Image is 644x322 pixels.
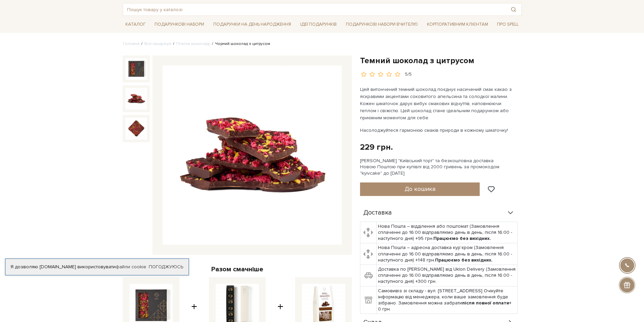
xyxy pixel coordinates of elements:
h1: Темний шоколад з цитрусом [360,55,522,66]
button: До кошика [360,182,480,196]
p: Цей витончений темний шоколад поєднує насичений смак какао з яскравими акцентами соковитого апель... [360,86,519,121]
div: Я дозволяю [DOMAIN_NAME] використовувати [5,264,189,270]
li: Чорний шоколад з цитрусом [210,41,270,47]
div: Разом смачніше [123,265,352,274]
a: Плитки шоколаду [176,41,210,46]
b: після повної оплати [462,300,509,306]
span: До кошика [405,185,435,193]
img: Темний шоколад з цитрусом [125,88,147,109]
div: 229 грн. [360,142,393,152]
b: Працюємо без вихідних. [435,257,493,263]
button: Пошук товару у каталозі [506,3,521,16]
a: Корпоративним клієнтам [424,19,491,30]
img: Темний шоколад з цитрусом [163,66,342,245]
td: Нова Пошта – відділення або поштомат (Замовлення сплаченні до 16:00 відправляємо день в день, піс... [377,222,518,243]
div: [PERSON_NAME] "Київський торт" та безкоштовна доставка Новою Поштою при купівлі від 2000 гривень ... [360,158,522,176]
input: Пошук товару у каталозі [123,3,506,16]
td: Нова Пошта – адресна доставка кур'єром (Замовлення сплаченні до 16:00 відправляємо день в день, п... [377,243,518,265]
a: Подарунки на День народження [211,19,294,30]
img: Темний шоколад з цитрусом [125,118,147,139]
a: Каталог [123,19,148,30]
a: файли cookie [116,264,146,270]
a: Головна [123,41,140,46]
a: Про Spell [494,19,521,30]
a: Ідеї подарунків [297,19,339,30]
span: Доставка [363,210,392,216]
img: Темний шоколад з цитрусом [125,58,147,80]
div: 5/5 [405,71,412,78]
p: Насолоджуйтеся гармонією смаків природи в кожному шматочку! [360,127,519,134]
td: Самовивіз зі складу - вул. [STREET_ADDRESS] Очікуйте інформацію від менеджера, коли ваше замовлен... [377,286,518,314]
a: Погоджуюсь [149,264,183,270]
a: Подарункові набори Вчителю [343,19,421,30]
a: Подарункові набори [152,19,207,30]
a: Вся продукція [144,41,171,46]
b: Працюємо без вихідних. [433,236,491,241]
td: Доставка по [PERSON_NAME] від Uklon Delivery (Замовлення сплаченні до 16:00 відправляємо день в д... [377,265,518,287]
